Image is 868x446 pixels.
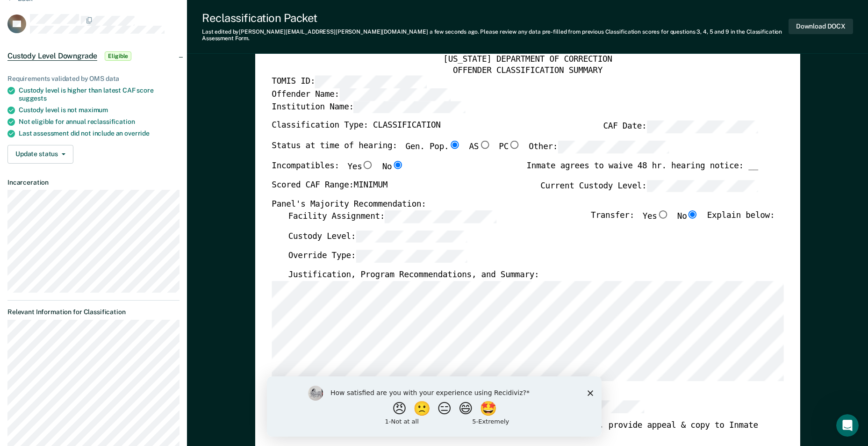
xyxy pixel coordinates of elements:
[267,376,602,437] iframe: Survey by Kim from Recidiviz
[7,75,179,83] div: Requirements validated by OMS data
[272,401,644,421] div: Emergency contact updated:
[479,141,491,149] input: AS
[382,160,403,172] label: No
[202,29,789,42] div: Last edited by [PERSON_NAME][EMAIL_ADDRESS][PERSON_NAME][DOMAIN_NAME] . Please review any data pr...
[603,121,758,133] label: CAF Date:
[558,141,669,153] input: Other:
[540,180,758,192] label: Current Custody Level:
[272,76,426,88] label: TOMIS ID:
[272,65,783,76] div: OFFENDER CLASSIFICATION SUMMARY
[272,121,440,133] label: Classification Type: CLASSIFICATION
[469,141,490,153] label: AS
[7,308,179,316] dt: Relevant Information for Classification
[272,101,465,114] label: Institution Name:
[347,160,373,172] label: Yes
[19,94,47,102] span: suggests
[272,180,387,192] label: Scored CAF Range: MINIMUM
[19,86,179,102] div: Custody level is higher than latest CAF score
[202,11,789,25] div: Reclassification Packet
[272,160,404,180] div: Incompatibles:
[7,179,179,187] dt: Incarceration
[677,210,699,223] label: No
[646,180,758,192] input: Current Custody Level:
[657,210,669,218] input: Yes
[272,54,783,65] div: [US_STATE] DEPARTMENT OF CORRECTION
[79,106,108,114] span: maximum
[526,160,758,180] div: Inmate agrees to waive 48 hr. hearing notice: __
[288,230,467,243] label: Custody Level:
[449,141,461,149] input: Gen. Pop.
[483,420,565,439] label: Appeal:
[642,210,668,223] label: Yes
[105,51,131,61] span: Eligible
[385,210,496,223] input: Facility Assignment:
[288,210,496,223] label: Facility Assignment:
[529,141,669,153] label: Other:
[356,230,467,243] input: Custody Level:
[499,141,520,153] label: PC
[687,210,699,218] input: No
[288,250,467,263] label: Override Type:
[405,141,460,153] label: Gen. Pop.
[272,141,669,161] div: Status at time of hearing:
[87,118,135,125] span: reclassification
[272,88,451,101] label: Offender Name:
[7,51,97,61] span: Custody Level Downgrade
[354,101,465,114] input: Institution Name:
[430,29,478,35] span: a few seconds ago
[19,106,179,114] div: Custody level is not
[646,121,758,133] input: CAF Date:
[532,401,644,413] input: Date Updated:
[19,118,179,126] div: Not eligible for annual
[509,141,521,149] input: PC
[315,76,426,88] input: TOMIS ID:
[339,88,451,101] input: Offender Name:
[356,250,467,263] input: Override Type:
[362,160,374,169] input: Yes
[124,129,150,137] span: override
[19,129,179,137] div: Last assessment did not include an
[392,160,404,169] input: No
[7,145,73,164] button: Update status
[272,199,758,210] div: Panel's Majority Recommendation:
[470,401,644,413] label: Date Updated:
[591,210,775,230] div: Transfer: Explain below:
[789,19,853,34] button: Download DOCX
[836,414,859,437] iframe: Intercom live chat
[288,270,539,281] label: Justification, Program Recommendations, and Summary:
